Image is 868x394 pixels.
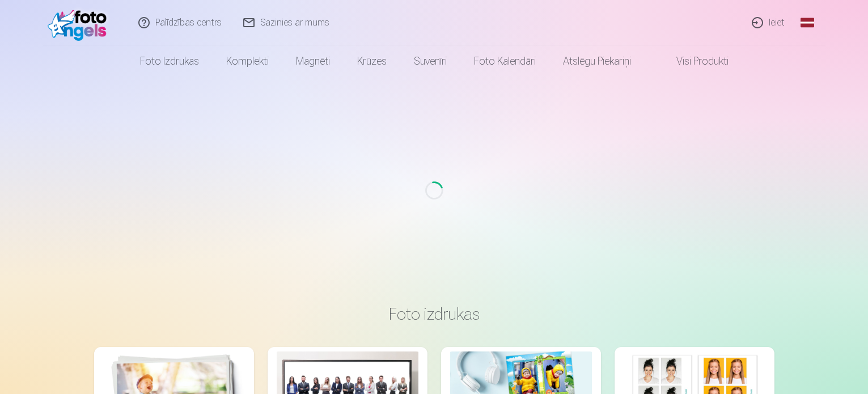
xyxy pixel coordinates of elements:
[400,45,460,77] a: Suvenīri
[549,45,645,77] a: Atslēgu piekariņi
[126,45,213,77] a: Foto izdrukas
[344,45,400,77] a: Krūzes
[282,45,344,77] a: Magnēti
[460,45,549,77] a: Foto kalendāri
[48,5,113,41] img: /fa1
[213,45,282,77] a: Komplekti
[103,304,765,324] h3: Foto izdrukas
[645,45,742,77] a: Visi produkti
